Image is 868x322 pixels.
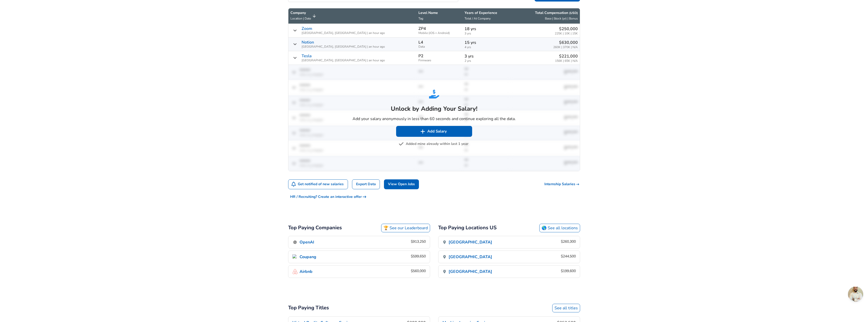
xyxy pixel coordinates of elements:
[438,251,580,263] a: [GEOGRAPHIC_DATA]$244,500
[302,59,385,62] span: [GEOGRAPHIC_DATA], [GEOGRAPHIC_DATA] | an hour ago
[418,26,426,31] p: ZP4
[438,224,497,232] h2: Top Paying Locations US
[465,26,508,32] p: 18 yrs
[396,126,472,137] button: Add Salary
[290,10,318,22] span: CompanyLocation | Date
[290,194,366,200] span: HR / Recruiting? Create an interactive offer
[535,10,578,15] p: Total Compensation
[418,16,423,21] span: Tag
[848,287,863,302] div: Open chat
[302,40,314,45] a: Notion
[465,59,508,63] span: 2 yrs
[288,251,430,263] a: Coupang IconCoupang$599,650
[544,182,580,187] a: Internship Salaries
[561,254,576,260] div: $244,500
[302,31,385,35] span: [GEOGRAPHIC_DATA], [GEOGRAPHIC_DATA] | an hour ago
[553,46,578,49] span: 260K | 370K | N/A
[418,31,460,35] span: Mobile (iOS + Android)
[292,240,298,245] img: OpenAI Icon
[353,116,516,122] p: Add your salary anonymously in less than 60 seconds and continue exploring all the data.
[411,269,426,275] div: $560,000
[300,239,314,245] p: OpenAI
[300,254,316,260] p: Coupang
[302,45,385,48] span: [GEOGRAPHIC_DATA], [GEOGRAPHIC_DATA] | an hour ago
[411,239,426,245] div: $913,250
[555,53,578,59] p: $221,000
[399,141,404,146] img: svg+xml;base64,PHN2ZyB4bWxucz0iaHR0cDovL3d3dy53My5vcmcvMjAwMC9zdmciIGZpbGw9IiM3NTc1NzUiIHZpZXdCb3...
[292,269,298,274] img: Airbnb Icon
[552,304,580,312] a: See all titles
[288,236,430,248] a: OpenAI IconOpenAI$913,250
[449,269,492,275] p: [GEOGRAPHIC_DATA]
[290,16,311,21] span: Location | Date
[465,46,508,49] span: 4 yrs
[302,54,312,58] a: Tesla
[290,10,311,15] p: Company
[384,179,419,189] a: View Open Jobs
[465,32,508,35] span: 3 yrs
[561,239,576,245] div: $260,300
[512,10,578,22] span: Total Compensation (USD) Base | Stock (yr) | Bonus
[411,254,426,260] div: $599,650
[302,26,312,31] a: Zoom
[288,304,329,312] h2: Top Paying Titles
[418,59,460,62] span: Firmware
[288,266,430,278] a: Airbnb IconAirbnb$560,000
[555,59,578,63] span: 156K | 65K | N/A
[449,254,492,260] p: [GEOGRAPHIC_DATA]
[449,239,492,245] p: [GEOGRAPHIC_DATA]
[420,129,425,134] img: svg+xml;base64,PHN2ZyB4bWxucz0iaHR0cDovL3d3dy53My5vcmcvMjAwMC9zdmciIGZpbGw9IiNmZmZmZmYiIHZpZXdCb3...
[438,236,580,248] a: [GEOGRAPHIC_DATA]$260,300
[381,224,430,232] a: 🏆 See our Leaderboard
[555,32,578,35] span: 225K | 10K | 15K
[553,40,578,46] p: $630,000
[545,16,578,21] span: Base | Stock (yr) | Bonus
[288,8,580,171] table: Salary Submissions
[438,266,580,278] a: [GEOGRAPHIC_DATA]$199,600
[418,40,423,45] p: L4
[429,89,439,99] img: svg+xml;base64,PHN2ZyB4bWxucz0iaHR0cDovL3d3dy53My5vcmcvMjAwMC9zdmciIGZpbGw9IiMyNjhERUMiIHZpZXdCb3...
[400,141,468,147] button: Added mine already within last 1 year
[465,16,491,21] span: Total / At Company
[539,224,580,232] a: 🌎 See all locations
[353,105,516,113] h5: Unlock by Adding Your Salary!
[465,10,508,15] p: Years of Experience
[288,224,342,232] h2: Top Paying Companies
[352,179,380,189] a: Export Data
[418,10,460,15] p: Level Name
[288,192,368,202] button: HR / Recruiting? Create an interactive offer
[569,11,578,15] button: (USD)
[300,269,312,275] p: Airbnb
[465,53,508,59] p: 3 yrs
[555,26,578,32] p: $250,000
[465,40,508,46] p: 15 yrs
[288,180,348,189] button: Get notified of new salaries
[292,254,298,259] img: Coupang Icon
[418,54,423,58] p: P2
[418,45,460,48] span: Data
[561,269,576,275] div: $199,600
